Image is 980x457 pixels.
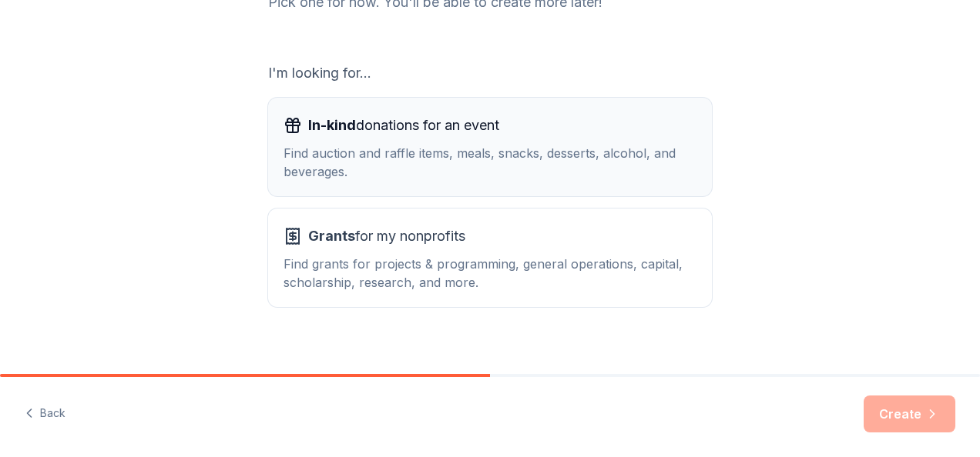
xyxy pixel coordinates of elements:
[268,98,712,196] button: In-kinddonations for an eventFind auction and raffle items, meals, snacks, desserts, alcohol, and...
[268,61,712,85] div: I'm looking for...
[268,208,712,307] button: Grantsfor my nonprofitsFind grants for projects & programming, general operations, capital, schol...
[284,255,696,292] div: Find grants for projects & programming, general operations, capital, scholarship, research, and m...
[25,398,65,430] button: Back
[308,224,465,249] span: for my nonprofits
[308,113,499,138] span: donations for an event
[284,144,696,181] div: Find auction and raffle items, meals, snacks, desserts, alcohol, and beverages.
[308,228,355,244] span: Grants
[308,117,356,133] span: In-kind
